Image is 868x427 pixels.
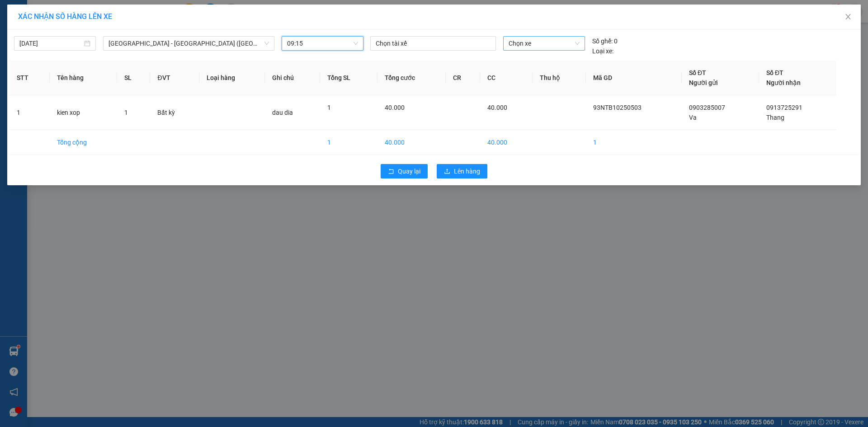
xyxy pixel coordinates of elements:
span: Sài Gòn - Bà Rịa (Hàng Hoá) [108,37,269,50]
span: Người gửi [689,79,718,86]
span: Va [689,114,697,121]
td: 40.000 [480,130,533,155]
th: ĐVT [150,61,199,95]
th: SL [117,61,150,95]
span: Loại xe: [592,46,613,56]
td: Bất kỳ [150,95,199,130]
div: 0 [592,36,618,46]
th: Mã GD [586,61,682,95]
button: Close [835,5,861,30]
span: Số ghế: [592,36,613,46]
td: 1 [9,95,50,130]
span: Quay lại [398,166,420,176]
th: Thu hộ [533,61,586,95]
span: Thang [766,114,784,121]
span: 40.000 [487,104,507,111]
span: Lên hàng [454,166,480,176]
span: Số ĐT [766,69,783,76]
td: 40.000 [377,130,446,155]
span: close [844,13,852,20]
td: Tổng cộng [50,130,118,155]
th: CR [446,61,480,95]
span: 09:15 [287,37,358,50]
span: 1 [327,104,331,111]
input: 15/10/2025 [19,38,82,48]
th: Tên hàng [50,61,118,95]
span: XÁC NHẬN SỐ HÀNG LÊN XE [18,12,112,21]
span: 0903285007 [689,104,725,111]
th: CC [480,61,533,95]
th: Loại hàng [199,61,265,95]
th: STT [9,61,50,95]
span: dau dia [272,109,293,116]
span: upload [444,168,450,175]
th: Tổng SL [320,61,377,95]
td: kien xop [50,95,118,130]
span: 0913725291 [766,104,802,111]
span: Người nhận [766,79,801,86]
button: rollbackQuay lại [381,164,428,178]
span: 40.000 [385,104,405,111]
span: rollback [388,168,394,175]
span: 1 [124,109,128,116]
button: uploadLên hàng [437,164,487,178]
th: Ghi chú [265,61,320,95]
td: 1 [586,130,682,155]
span: Số ĐT [689,69,706,76]
span: 93NTB10250503 [593,104,642,111]
th: Tổng cước [377,61,446,95]
span: Chọn xe [509,37,579,50]
span: down [264,41,269,46]
td: 1 [320,130,377,155]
